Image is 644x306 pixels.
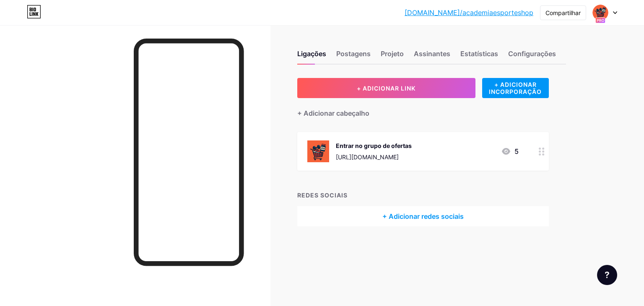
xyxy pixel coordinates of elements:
font: 5 [514,147,519,156]
font: [URL][DOMAIN_NAME] [336,153,399,161]
font: Assinantes [414,49,450,58]
font: + ADICIONAR LINK [357,85,415,92]
font: Compartilhar [545,9,581,16]
font: Configurações [508,49,556,58]
img: Entrar no grupo de ofertas [307,140,329,162]
font: + Adicionar redes sociais [382,212,464,220]
font: Postagens [336,49,371,58]
button: + ADICIONAR LINK [297,78,475,98]
font: Ligações [297,49,326,58]
font: Estatísticas [460,49,498,58]
font: + ADICIONAR INCORPORAÇÃO [489,81,542,95]
font: Projeto [381,49,404,58]
font: [DOMAIN_NAME]/academiaesporteshop [405,8,533,17]
img: academiaesporteshop [592,5,608,21]
a: [DOMAIN_NAME]/academiaesporteshop [405,8,533,18]
font: + Adicionar cabeçalho [297,109,369,117]
font: REDES SOCIAIS [297,192,348,199]
font: Entrar no grupo de ofertas [336,142,412,149]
